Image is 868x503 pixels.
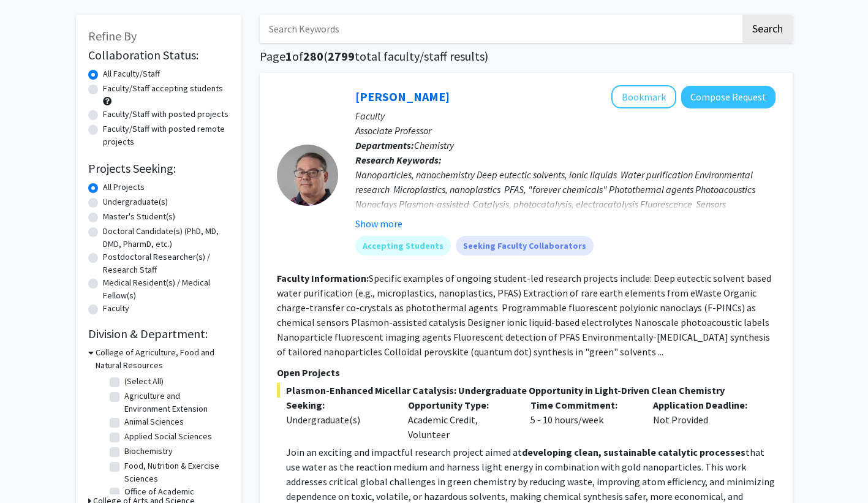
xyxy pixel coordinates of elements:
[124,430,212,443] label: Applied Social Sciences
[742,15,793,43] button: Search
[522,446,745,458] strong: developing clean, sustainable catalytic processes
[103,82,223,95] label: Faculty/Staff accepting students
[408,398,512,412] p: Opportunity Type:
[653,398,757,412] p: Application Deadline:
[355,167,776,226] div: Nanoparticles, nanochemistry Deep eutectic solvents, ionic liquids Water purification Environment...
[328,48,355,64] span: 2799
[414,139,454,151] span: Chemistry
[277,272,771,358] fg-read-more: Specific examples of ongoing student-led research projects include: Deep eutectic solvent based w...
[611,85,676,108] button: Add Gary Baker to Bookmarks
[103,181,145,194] label: All Projects
[355,123,776,138] p: Associate Professor
[103,123,229,148] label: Faculty/Staff with posted remote projects
[286,398,390,412] p: Seeking:
[530,398,635,412] p: Time Commitment:
[103,302,129,315] label: Faculty
[399,398,521,442] div: Academic Credit, Volunteer
[103,276,229,302] label: Medical Resident(s) / Medical Fellow(s)
[285,48,292,64] span: 1
[124,390,226,415] label: Agriculture and Environment Extension
[260,15,741,43] input: Search Keywords
[355,236,451,255] mat-chip: Accepting Students
[88,327,229,341] h2: Division & Department:
[277,365,776,380] p: Open Projects
[103,108,228,121] label: Faculty/Staff with posted projects
[103,225,229,251] label: Doctoral Candidate(s) (PhD, MD, DMD, PharmD, etc.)
[124,445,173,458] label: Biochemistry
[644,398,766,442] div: Not Provided
[103,195,168,208] label: Undergraduate(s)
[124,460,226,485] label: Food, Nutrition & Exercise Sciences
[286,412,390,427] div: Undergraduate(s)
[355,108,776,123] p: Faculty
[355,216,402,231] button: Show more
[103,251,229,276] label: Postdoctoral Researcher(s) / Research Staff
[681,86,776,108] button: Compose Request to Gary Baker
[521,398,644,442] div: 5 - 10 hours/week
[103,210,175,223] label: Master's Student(s)
[277,383,776,398] span: Plasmon-Enhanced Micellar Catalysis: Undergraduate Opportunity in Light-Driven Clean Chemistry
[355,154,442,166] b: Research Keywords:
[456,236,594,255] mat-chip: Seeking Faculty Collaborators
[88,48,229,62] h2: Collaboration Status:
[88,161,229,176] h2: Projects Seeking:
[260,49,793,64] h1: Page of ( total faculty/staff results)
[277,272,369,284] b: Faculty Information:
[9,448,52,494] iframe: Chat
[355,139,414,151] b: Departments:
[103,67,160,80] label: All Faculty/Staff
[124,375,164,388] label: (Select All)
[303,48,323,64] span: 280
[88,28,137,43] span: Refine By
[124,415,184,428] label: Animal Sciences
[355,89,450,104] a: [PERSON_NAME]
[96,346,229,372] h3: College of Agriculture, Food and Natural Resources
